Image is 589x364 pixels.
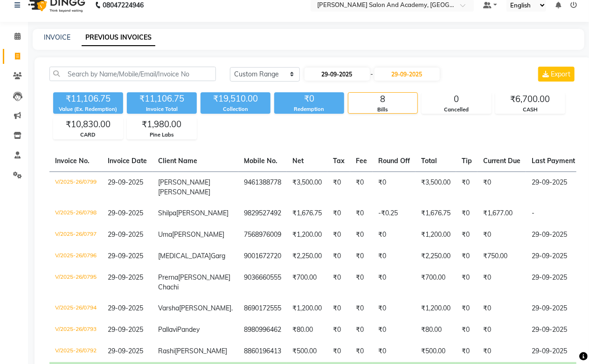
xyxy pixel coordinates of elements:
td: ₹500.00 [416,341,456,362]
input: Search by Name/Mobile/Email/Invoice No [49,67,216,81]
td: ₹0 [350,298,373,319]
td: ₹750.00 [478,246,526,267]
td: ₹0 [478,341,526,362]
div: ₹11,106.75 [127,92,197,105]
input: Start Date [305,68,370,81]
span: Net [292,157,304,165]
td: ₹0 [373,246,416,267]
td: 8980996462 [238,319,287,341]
td: -₹0.25 [373,203,416,224]
td: ₹0 [350,172,373,203]
span: Client Name [158,157,197,165]
div: ₹19,510.00 [201,92,270,105]
td: ₹0 [373,172,416,203]
td: ₹0 [327,267,350,298]
span: [PERSON_NAME] Chachi [158,273,230,291]
span: [PERSON_NAME] [172,230,224,239]
div: CASH [496,106,565,114]
td: ₹0 [456,298,478,319]
span: 29-09-2025 [108,209,143,217]
span: 29-09-2025 [108,325,143,334]
td: ₹1,676.75 [416,203,456,224]
td: ₹0 [456,224,478,246]
span: Pandey [177,325,200,334]
span: - [371,69,374,79]
span: Total [421,157,437,165]
td: ₹3,500.00 [416,172,456,203]
div: Invoice Total [127,105,197,113]
td: ₹2,250.00 [287,246,327,267]
td: 9829527492 [238,203,287,224]
td: ₹0 [373,319,416,341]
td: ₹3,500.00 [287,172,327,203]
td: ₹1,676.75 [287,203,327,224]
div: Collection [201,105,270,113]
span: Varsha [158,304,179,312]
td: ₹700.00 [287,267,327,298]
td: ₹0 [327,224,350,246]
div: ₹1,980.00 [127,118,196,131]
td: V/2025-26/0799 [49,172,102,203]
td: 9036660555 [238,267,287,298]
td: ₹0 [327,319,350,341]
td: 8690172555 [238,298,287,319]
td: V/2025-26/0793 [49,319,102,341]
td: ₹500.00 [287,341,327,362]
td: 9461388778 [238,172,287,203]
span: Current Due [483,157,520,165]
td: ₹80.00 [416,319,456,341]
td: 7568976009 [238,224,287,246]
td: ₹0 [350,246,373,267]
a: INVOICE [44,33,70,41]
td: 9001672720 [238,246,287,267]
span: 29-09-2025 [108,230,143,239]
td: ₹0 [327,298,350,319]
td: ₹0 [456,341,478,362]
span: [MEDICAL_DATA] [158,252,211,260]
td: V/2025-26/0795 [49,267,102,298]
td: ₹80.00 [287,319,327,341]
div: Pine Labs [127,131,196,139]
td: V/2025-26/0796 [49,246,102,267]
span: [PERSON_NAME] [175,347,227,355]
td: ₹1,200.00 [287,298,327,319]
td: ₹0 [478,298,526,319]
span: Pallavi [158,325,177,334]
td: ₹0 [373,224,416,246]
span: [PERSON_NAME] [158,188,210,196]
span: Garg [211,252,225,260]
span: Export [551,70,570,78]
td: 8860196413 [238,341,287,362]
div: ₹10,830.00 [54,118,123,131]
td: ₹0 [350,341,373,362]
td: ₹0 [478,319,526,341]
td: ₹0 [350,224,373,246]
div: ₹6,700.00 [496,93,565,106]
span: Prerna [158,273,178,282]
td: ₹0 [327,341,350,362]
td: ₹0 [373,341,416,362]
td: ₹1,200.00 [416,224,456,246]
td: ₹0 [373,267,416,298]
td: V/2025-26/0792 [49,341,102,362]
span: [PERSON_NAME] [158,178,210,186]
td: ₹0 [456,267,478,298]
span: Fee [356,157,367,165]
span: Round Off [378,157,410,165]
td: ₹0 [456,319,478,341]
span: 29-09-2025 [108,178,143,186]
td: ₹0 [350,319,373,341]
td: ₹0 [373,298,416,319]
div: 0 [422,93,491,106]
td: ₹1,200.00 [416,298,456,319]
span: Tax [333,157,345,165]
td: ₹0 [456,203,478,224]
td: ₹0 [456,172,478,203]
input: End Date [374,68,440,81]
span: Shilpa [158,209,176,217]
td: ₹0 [327,203,350,224]
td: ₹0 [350,267,373,298]
a: PREVIOUS INVOICES [82,29,155,46]
div: Redemption [274,105,344,113]
div: ₹0 [274,92,344,105]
